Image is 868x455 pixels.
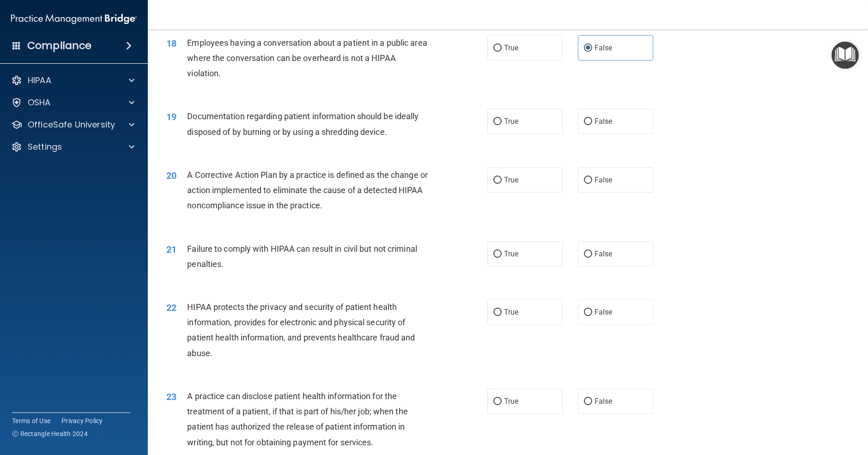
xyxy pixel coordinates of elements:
span: False [595,176,613,184]
span: 19 [166,111,176,122]
span: False [595,43,613,52]
img: PMB logo [11,10,137,28]
input: False [584,45,592,52]
a: HIPAA [11,75,134,86]
button: Open Resource Center [832,42,859,69]
input: False [584,251,592,258]
span: 21 [166,244,176,255]
span: False [595,308,613,316]
span: False [595,117,613,126]
input: True [493,251,502,258]
span: True [504,43,518,52]
span: A Corrective Action Plan by a practice is defined as the change or action implemented to eliminat... [187,170,428,210]
span: True [504,397,518,406]
span: 18 [166,38,176,49]
p: OSHA [28,97,51,108]
input: False [584,398,592,405]
input: True [493,45,502,52]
a: OfficeSafe University [11,119,134,130]
span: 22 [166,302,176,313]
span: True [504,308,518,316]
p: OfficeSafe University [28,119,115,130]
input: True [493,309,502,316]
span: False [595,397,613,406]
span: 23 [166,391,176,402]
a: Privacy Policy [61,416,103,425]
h4: Compliance [27,39,91,52]
input: True [493,118,502,125]
input: False [584,177,592,184]
input: False [584,309,592,316]
input: False [584,118,592,125]
span: 20 [166,170,176,181]
span: True [504,117,518,126]
span: Failure to comply with HIPAA can result in civil but not criminal penalties. [187,244,417,269]
span: Employees having a conversation about a patient in a public area where the conversation can be ov... [187,38,427,78]
span: True [504,176,518,184]
a: OSHA [11,97,134,108]
span: False [595,249,613,258]
p: Settings [28,141,62,152]
a: Settings [11,141,134,152]
span: Documentation regarding patient information should be ideally disposed of by burning or by using ... [187,111,419,136]
span: True [504,249,518,258]
a: Terms of Use [12,416,50,425]
span: Ⓒ Rectangle Health 2024 [12,429,88,438]
span: A practice can disclose patient health information for the treatment of a patient, if that is par... [187,391,407,447]
span: HIPAA protects the privacy and security of patient health information, provides for electronic an... [187,302,415,358]
p: HIPAA [28,75,51,86]
input: True [493,177,502,184]
input: True [493,398,502,405]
